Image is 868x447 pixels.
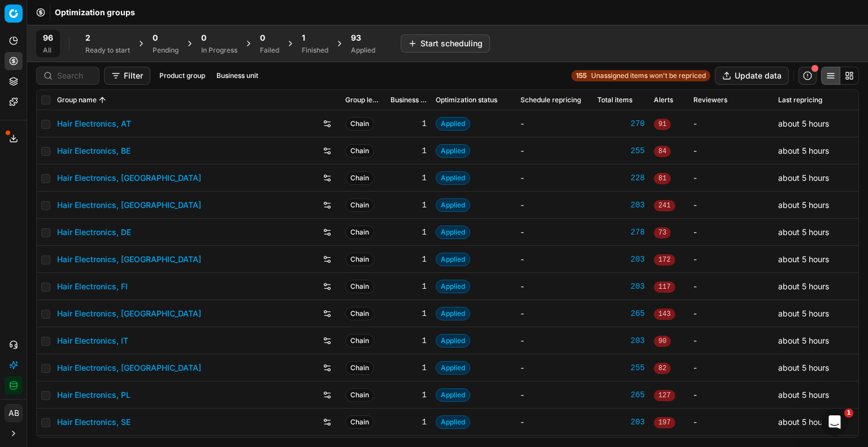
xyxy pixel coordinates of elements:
[591,71,706,80] span: Unassigned items won't be repriced
[576,71,587,80] strong: 155
[57,281,128,292] a: Hair Electronics, FI
[345,334,374,348] span: Chain
[345,144,374,158] span: Chain
[597,254,645,265] a: 203
[597,118,645,129] a: 270
[597,227,645,238] div: 278
[654,173,671,184] span: 81
[436,171,470,185] span: Applied
[654,309,675,320] span: 143
[654,200,675,211] span: 241
[689,273,774,300] td: -
[516,137,593,164] td: -
[57,389,131,401] a: Hair Electronics, PL
[104,67,150,85] button: Filter
[436,96,497,105] span: Optimization status
[597,281,645,292] a: 203
[302,32,305,44] span: 1
[689,409,774,436] td: -
[597,308,645,319] a: 265
[689,110,774,137] td: -
[57,416,131,428] a: Hair Electronics, SE
[436,415,470,429] span: Applied
[778,281,829,291] span: about 5 hours
[5,404,23,422] button: AB
[390,335,427,346] div: 1
[516,300,593,327] td: -
[97,94,108,106] button: Sorted by Group name ascending
[778,146,829,155] span: about 5 hours
[345,361,374,375] span: Chain
[57,308,201,319] a: Hair Electronics, [GEOGRAPHIC_DATA]
[844,409,853,418] span: 1
[57,70,92,81] input: Search
[654,119,671,130] span: 91
[778,173,829,183] span: about 5 hours
[778,390,829,400] span: about 5 hours
[390,172,427,184] div: 1
[571,70,710,81] a: 155Unassigned items won't be repriced
[55,7,135,18] nav: breadcrumb
[57,118,131,129] a: Hair Electronics, AT
[345,253,374,266] span: Chain
[689,327,774,354] td: -
[345,117,374,131] span: Chain
[520,96,581,105] span: Schedule repricing
[436,253,470,266] span: Applied
[689,164,774,192] td: -
[85,32,90,44] span: 2
[597,96,632,105] span: Total items
[693,96,727,105] span: Reviewers
[85,46,130,55] div: Ready to start
[516,409,593,436] td: -
[516,219,593,246] td: -
[155,69,210,83] button: Product group
[345,280,374,293] span: Chain
[689,354,774,381] td: -
[516,192,593,219] td: -
[778,227,829,237] span: about 5 hours
[689,192,774,219] td: -
[516,381,593,409] td: -
[597,416,645,428] a: 203
[516,327,593,354] td: -
[390,199,427,211] div: 1
[778,200,829,210] span: about 5 hours
[778,417,829,427] span: about 5 hours
[597,145,645,157] a: 255
[436,144,470,158] span: Applied
[351,46,375,55] div: Applied
[390,96,427,105] span: Business unit
[345,388,374,402] span: Chain
[436,388,470,402] span: Applied
[597,172,645,184] a: 228
[212,69,263,83] button: Business unit
[345,198,374,212] span: Chain
[597,199,645,211] div: 203
[654,281,675,293] span: 117
[57,96,97,105] span: Group name
[390,281,427,292] div: 1
[516,354,593,381] td: -
[260,46,279,55] div: Failed
[390,416,427,428] div: 1
[390,118,427,129] div: 1
[57,145,131,157] a: Hair Electronics, BE
[597,335,645,346] a: 203
[597,389,645,401] a: 265
[345,171,374,185] span: Chain
[43,46,53,55] div: All
[654,417,675,428] span: 197
[689,219,774,246] td: -
[57,254,201,265] a: Hair Electronics, [GEOGRAPHIC_DATA]
[778,336,829,345] span: about 5 hours
[55,7,135,18] span: Optimization groups
[201,32,206,44] span: 0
